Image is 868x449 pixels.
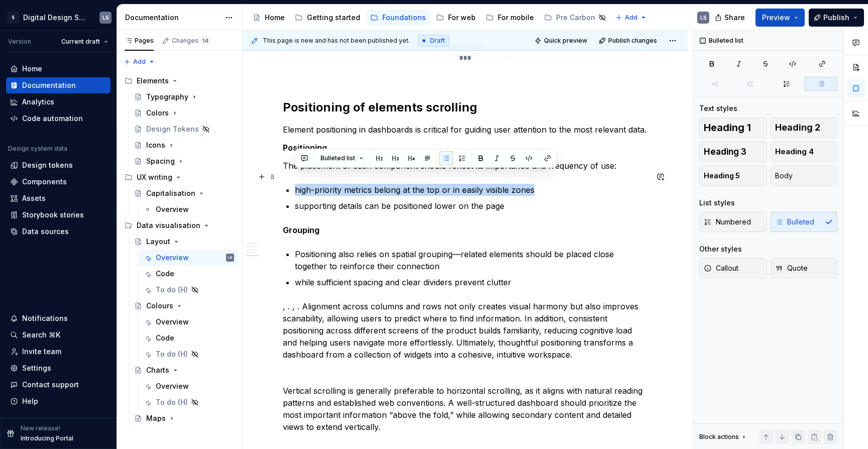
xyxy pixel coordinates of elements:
div: Colors [146,108,169,118]
button: SDigital Design SystemLS [2,7,115,28]
div: Design system data [8,145,67,153]
div: Capitalisation [146,188,195,198]
a: Components [6,174,111,190]
p: high-priority metrics belong at the top or in easily visible zones [295,184,647,196]
div: S [7,12,19,24]
strong: Positioning [283,143,327,153]
button: Heading 4 [771,142,838,162]
span: Quote [775,263,808,273]
div: Pages [125,37,154,45]
a: To do (H) [140,394,238,410]
div: Code [156,269,174,279]
a: Home [249,10,289,26]
p: supporting details can be positioned lower on the page [295,200,647,212]
a: Overview [140,314,238,330]
div: Help [22,396,38,406]
button: Publish [809,9,864,27]
div: Code [156,333,174,343]
div: Documentation [125,13,220,23]
div: Version [8,38,31,46]
p: Positioning also relies on spatial grouping—related elements should be placed close together to r... [295,248,647,272]
span: Share [724,13,745,23]
a: For web [432,10,480,26]
span: Heading 3 [704,147,746,157]
div: Page tree [249,8,610,28]
button: Current draft [57,35,113,49]
a: Charts [130,362,238,378]
a: Assets [6,190,111,206]
span: Draft [430,37,445,45]
a: Code automation [6,110,111,127]
button: Quick preview [531,34,592,48]
div: LS [700,14,707,22]
div: Data sources [22,227,69,237]
div: Home [265,13,285,23]
div: Analytics [22,97,54,107]
div: Overview [156,317,189,327]
div: UX writing [121,169,238,185]
span: 14 [200,37,210,45]
div: Design Tokens [146,124,199,134]
button: Search ⌘K [6,327,111,343]
a: Icons [130,137,238,153]
a: OverviewLS [140,250,238,266]
span: This page is new and has not been published yet. [263,37,410,45]
button: Add [121,55,158,69]
a: Spacing [130,153,238,169]
div: Getting started [307,13,360,23]
div: Spacing [146,156,175,166]
a: Pre Carbon [540,10,610,26]
div: Layout [146,237,170,247]
a: For mobile [482,10,538,26]
div: To do (H) [156,397,188,407]
h2: Positioning of elements scrolling [283,99,647,116]
div: Invite team [22,347,61,357]
button: Preview [755,9,805,27]
a: To do (H) [140,346,238,362]
div: Components [22,177,67,187]
span: Body [775,171,793,181]
div: Digital Design System [23,13,87,23]
a: Capitalisation [130,185,238,201]
div: LS [228,253,233,263]
div: Foundations [382,13,426,23]
button: Callout [699,258,767,278]
div: Elements [121,73,238,89]
button: Heading 5 [699,166,767,186]
a: Storybook stories [6,207,111,223]
a: Invite team [6,344,111,360]
span: Preview [762,13,790,23]
p: Introducing Portal [21,434,73,442]
div: LS [102,14,109,22]
a: Foundations [366,10,430,26]
div: Icons [146,140,165,150]
span: Heading 5 [704,171,740,181]
p: New release! [21,424,60,432]
div: Overview [156,253,189,263]
div: Changes [172,37,210,45]
a: Analytics [6,94,111,110]
div: Home [22,64,42,74]
div: Storybook stories [22,210,84,220]
button: Add [612,11,650,25]
span: Callout [704,263,738,273]
div: To do (H) [156,349,188,359]
span: Current draft [61,38,100,46]
a: Maps [130,410,238,426]
a: Layout [130,234,238,250]
a: Home [6,61,111,77]
a: Settings [6,360,111,376]
div: Data visualisation [121,217,238,234]
p: The placement of each component should reflect its importance and frequency of use: [283,160,647,172]
a: To do (H) [140,282,238,298]
div: Data visualisation [137,220,200,231]
div: Page tree [121,73,238,426]
div: Overview [156,381,189,391]
button: Quote [771,258,838,278]
button: Help [6,393,111,409]
strong: Grouping [283,225,319,235]
div: Typography [146,92,188,102]
p: while sufficient spacing and clear dividers prevent clutter [295,276,647,288]
a: Data sources [6,223,111,240]
span: Heading 4 [775,147,814,157]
